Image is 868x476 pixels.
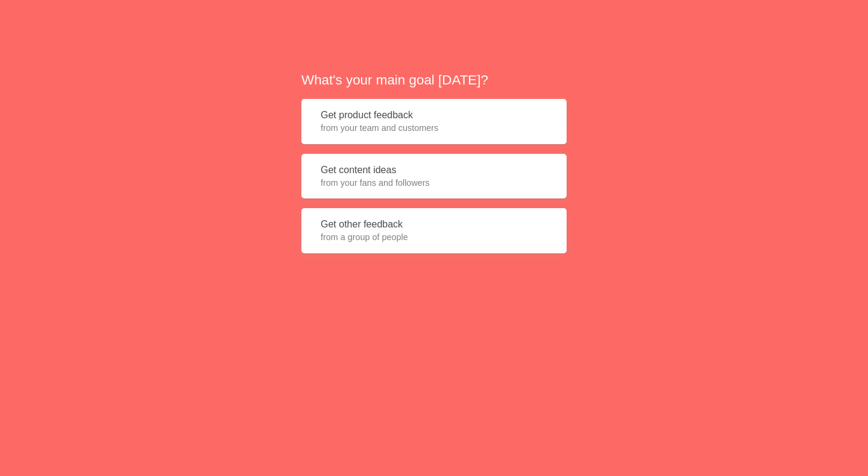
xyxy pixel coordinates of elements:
[321,231,547,243] span: from a group of people
[321,122,547,134] span: from your team and customers
[301,71,567,89] h2: What's your main goal [DATE]?
[301,99,567,144] button: Get product feedbackfrom your team and customers
[301,208,567,253] button: Get other feedbackfrom a group of people
[321,177,547,189] span: from your fans and followers
[301,154,567,199] button: Get content ideasfrom your fans and followers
